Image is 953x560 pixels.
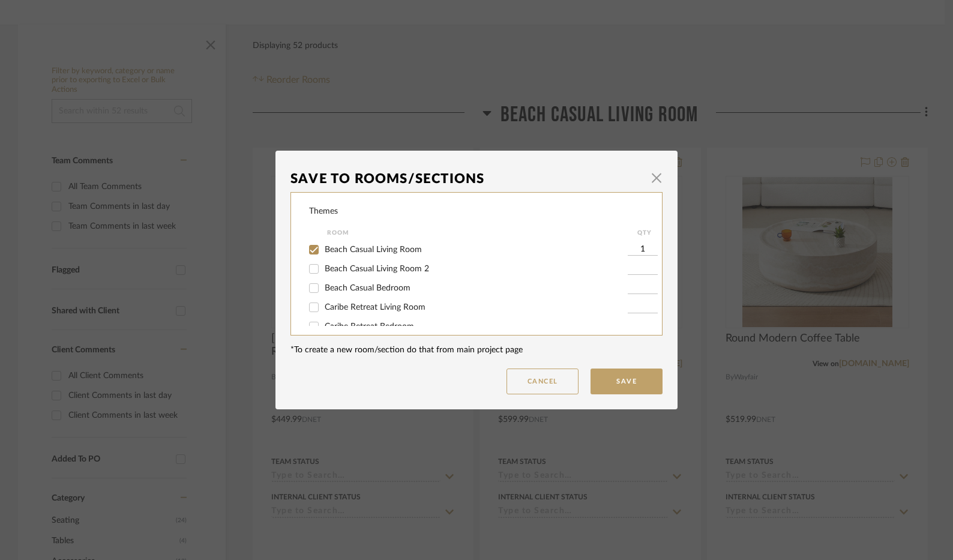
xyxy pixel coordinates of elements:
button: Save [591,369,663,394]
div: Room [327,226,628,240]
div: Save To Rooms/Sections [290,166,645,192]
div: Themes [309,205,338,218]
span: Caribe Retreat Bedroom [325,322,414,331]
div: *To create a new room/section do that from main project page [290,344,663,357]
span: Beach Casual Living Room [325,245,422,254]
div: QTY [628,226,661,240]
dialog-header: Save To Rooms/Sections [290,166,663,192]
span: Beach Casual Living Room 2 [325,265,429,273]
button: Cancel [507,369,579,394]
button: Close [645,166,669,190]
span: Caribe Retreat Living Room [325,303,425,312]
span: Beach Casual Bedroom [325,284,410,292]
